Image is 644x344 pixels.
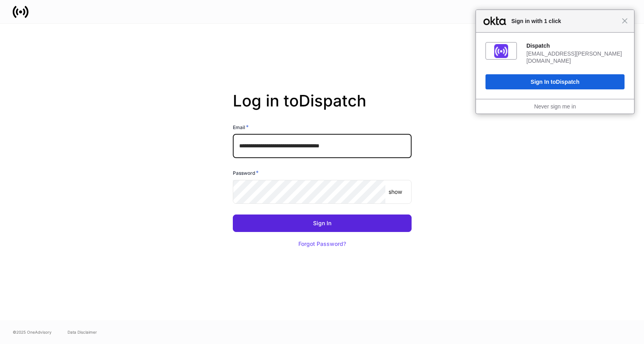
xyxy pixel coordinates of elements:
[13,329,52,335] span: © 2025 OneAdvisory
[534,103,576,110] a: Never sign me in
[233,215,412,232] button: Sign In
[233,123,249,131] h6: Email
[389,188,402,196] p: show
[507,16,622,26] span: Sign in with 1 click
[622,18,628,24] span: Close
[526,50,625,64] div: [EMAIL_ADDRESS][PERSON_NAME][DOMAIN_NAME]
[526,42,625,49] div: Dispatch
[288,235,356,253] button: Forgot Password?
[68,329,97,335] a: Data Disclaimer
[298,241,346,247] div: Forgot Password?
[556,79,579,85] span: Dispatch
[485,74,625,89] button: Sign In toDispatch
[233,169,259,177] h6: Password
[233,91,412,123] h2: Log in to Dispatch
[494,44,508,58] img: fs01jxrofoggULhDH358
[313,220,331,226] div: Sign In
